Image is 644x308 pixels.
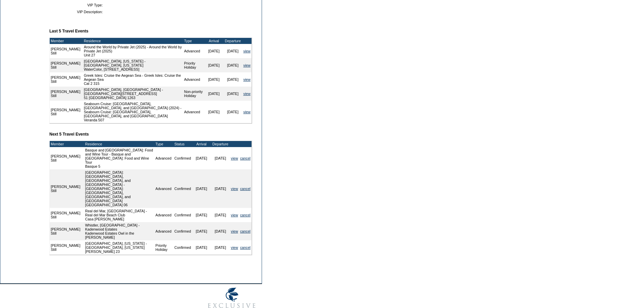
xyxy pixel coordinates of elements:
[50,72,83,87] td: [PERSON_NAME] Still
[223,87,242,101] td: [DATE]
[205,101,223,123] td: [DATE]
[173,222,192,240] td: Confirmed
[192,141,211,147] td: Arrival
[205,58,223,72] td: [DATE]
[223,58,242,72] td: [DATE]
[223,101,242,123] td: [DATE]
[83,38,183,44] td: Residence
[231,213,238,217] a: view
[49,29,88,33] b: Last 5 Travel Events
[183,87,204,101] td: Non-priority Holiday
[183,101,204,123] td: Advanced
[84,208,154,222] td: Real del Mar, [GEOGRAPHIC_DATA] - Real del Mar Beach Club Casa [PERSON_NAME]
[50,169,82,208] td: [PERSON_NAME] Still
[50,101,83,123] td: [PERSON_NAME] Still
[205,72,223,87] td: [DATE]
[83,101,183,123] td: Seabourn Cruise: [GEOGRAPHIC_DATA], [GEOGRAPHIC_DATA], and [GEOGRAPHIC_DATA] (2024) - Seabourn Cr...
[243,49,251,53] a: view
[211,147,230,169] td: [DATE]
[240,213,251,217] a: cancel
[183,72,204,87] td: Advanced
[183,44,204,58] td: Advanced
[223,44,242,58] td: [DATE]
[211,208,230,222] td: [DATE]
[50,58,83,72] td: [PERSON_NAME] Still
[205,44,223,58] td: [DATE]
[173,169,192,208] td: Confirmed
[192,222,211,240] td: [DATE]
[84,240,154,255] td: [GEOGRAPHIC_DATA], [US_STATE] - [GEOGRAPHIC_DATA], [US_STATE] [PERSON_NAME] 23
[52,10,103,14] td: VIP Description:
[231,156,238,160] a: view
[240,245,251,250] a: cancel
[205,38,223,44] td: Arrival
[223,72,242,87] td: [DATE]
[173,141,192,147] td: Status
[83,72,183,87] td: Greek Isles: Cruise the Aegean Sea - Greek Isles: Cruise the Aegean Sea Cat 2 315
[211,222,230,240] td: [DATE]
[192,208,211,222] td: [DATE]
[154,240,173,255] td: Priority Holiday
[50,240,82,255] td: [PERSON_NAME] Still
[192,240,211,255] td: [DATE]
[154,169,173,208] td: Advanced
[243,77,251,81] a: view
[84,169,154,208] td: [GEOGRAPHIC_DATA]: [GEOGRAPHIC_DATA], [GEOGRAPHIC_DATA], and [GEOGRAPHIC_DATA] - [GEOGRAPHIC_DATA...
[240,229,251,233] a: cancel
[223,38,242,44] td: Departure
[50,147,82,169] td: [PERSON_NAME] Still
[52,3,103,7] td: VIP Type:
[84,222,154,240] td: Whistler, [GEOGRAPHIC_DATA] - Kadenwood Estates Kadenwood Estates Owl in the [PERSON_NAME]
[154,141,173,147] td: Type
[50,87,83,101] td: [PERSON_NAME] Still
[83,87,183,101] td: [GEOGRAPHIC_DATA], [GEOGRAPHIC_DATA] - [GEOGRAPHIC_DATA][STREET_ADDRESS] 51 [GEOGRAPHIC_DATA] 1263
[243,92,251,96] a: view
[205,87,223,101] td: [DATE]
[240,156,251,160] a: cancel
[183,38,204,44] td: Type
[50,222,82,240] td: [PERSON_NAME] Still
[154,208,173,222] td: Advanced
[211,141,230,147] td: Departure
[173,240,192,255] td: Confirmed
[50,208,82,222] td: [PERSON_NAME] Still
[154,222,173,240] td: Advanced
[84,141,154,147] td: Residence
[83,58,183,72] td: [GEOGRAPHIC_DATA], [US_STATE] - [GEOGRAPHIC_DATA], [US_STATE] WaterColor, [STREET_ADDRESS]
[50,44,83,58] td: [PERSON_NAME] Still
[49,132,89,137] b: Next 5 Travel Events
[173,147,192,169] td: Confirmed
[83,44,183,58] td: Around the World by Private Jet (2025) - Around the World by Private Jet (2025) Unit 27
[84,147,154,169] td: Basque and [GEOGRAPHIC_DATA]: Food and Wine Tour - Basque and [GEOGRAPHIC_DATA]: Food and Wine To...
[231,245,238,250] a: view
[231,187,238,191] a: view
[192,169,211,208] td: [DATE]
[154,147,173,169] td: Advanced
[173,208,192,222] td: Confirmed
[243,63,251,67] a: view
[211,169,230,208] td: [DATE]
[211,240,230,255] td: [DATE]
[50,141,82,147] td: Member
[240,187,251,191] a: cancel
[192,147,211,169] td: [DATE]
[231,229,238,233] a: view
[50,38,83,44] td: Member
[243,110,251,114] a: view
[183,58,204,72] td: Priority Holiday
